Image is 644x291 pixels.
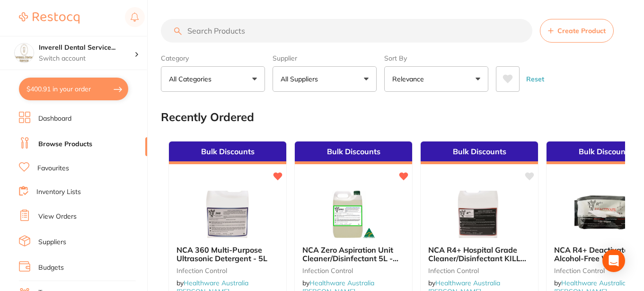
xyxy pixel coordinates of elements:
[449,191,510,238] img: NCA R4+ Hospital Grade Cleaner/Disinfectant KILLS COVID-19 - 5L
[15,44,34,62] img: Inverell Dental Services
[38,238,66,247] a: Suppliers
[176,267,279,274] small: Infection Control
[540,19,614,43] button: Create Product
[161,54,265,62] label: Category
[302,267,405,274] small: Infection Control
[428,267,530,274] small: Infection Control
[19,12,79,24] img: Restocq Logo
[273,54,377,62] label: Supplier
[161,19,532,43] input: Search Products
[36,187,81,197] a: Inventory Lists
[19,78,128,100] button: $400.91 in your order
[602,249,625,272] div: Open Intercom Messenger
[169,74,215,84] p: All Categories
[37,164,69,173] a: Favourites
[273,66,377,92] button: All Suppliers
[197,191,258,238] img: NCA 360 Multi-Purpose Ultrasonic Detergent - 5L
[176,246,279,263] b: NCA 360 Multi-Purpose Ultrasonic Detergent - 5L
[19,7,79,29] a: Restocq Logo
[392,74,428,84] p: Relevance
[38,212,77,221] a: View Orders
[421,141,538,164] div: Bulk Discounts
[39,43,134,53] h4: Inverell Dental Services
[161,111,254,124] h2: Recently Ordered
[295,141,412,164] div: Bulk Discounts
[281,74,322,84] p: All Suppliers
[323,191,384,238] img: NCA Zero Aspiration Unit Cleaner/Disinfectant 5L -makes 416.66L
[38,114,71,123] a: Dashboard
[384,54,488,62] label: Sort By
[384,66,488,92] button: Relevance
[169,141,286,164] div: Bulk Discounts
[38,140,92,149] a: Browse Products
[428,246,530,263] b: NCA R4+ Hospital Grade Cleaner/Disinfectant KILLS COVID-19 - 5L
[557,27,606,35] span: Create Product
[523,66,547,92] button: Reset
[574,191,636,238] img: NCA R4+ Deactivate Alcohol-Free Wipes - 150 Wipes/Pack
[302,246,405,263] b: NCA Zero Aspiration Unit Cleaner/Disinfectant 5L -makes 416.66L
[161,66,265,92] button: All Categories
[39,54,134,63] p: Switch account
[38,263,64,273] a: Budgets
